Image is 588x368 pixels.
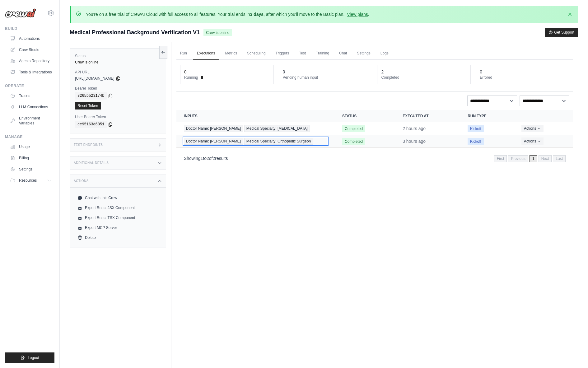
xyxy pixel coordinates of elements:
[75,233,161,243] a: Delete
[250,12,264,17] strong: 3 days
[74,179,89,183] h3: Actions
[222,47,241,60] a: Metrics
[7,56,54,66] a: Agents Repository
[312,47,333,60] a: Training
[75,54,161,58] label: Status
[176,47,191,60] a: Run
[75,193,161,203] a: Chat with this Crew
[530,155,537,162] span: 1
[295,47,310,60] a: Test
[494,155,507,162] span: First
[5,134,54,139] div: Manage
[75,121,107,128] code: cc95163d6851
[184,138,327,145] a: View execution details for Doctor Name
[244,138,313,145] span: Medical Specialty: Orthopedic Surgeon
[193,47,219,60] a: Executions
[7,113,54,128] a: Environment Variables
[207,156,209,161] span: 2
[545,28,578,37] button: Get Support
[381,75,467,80] dt: Completed
[508,155,528,162] span: Previous
[395,110,460,122] th: Executed at
[5,83,54,88] div: Operate
[335,110,395,122] th: Status
[75,102,101,109] a: Reset Token
[480,69,482,75] div: 0
[272,47,293,60] a: Triggers
[7,34,54,44] a: Automations
[176,150,573,166] nav: Pagination
[7,164,54,174] a: Settings
[184,125,327,132] a: View execution details for Doctor Name
[243,47,269,60] a: Scheduling
[176,110,573,166] section: Crew executions table
[74,143,103,147] h3: Test Endpoints
[5,26,54,31] div: Build
[203,29,232,36] span: Crew is online
[7,175,54,185] button: Resources
[381,69,384,75] div: 2
[521,125,544,132] button: Actions for execution
[75,60,161,65] div: Crew is online
[75,114,161,119] label: User Bearer Token
[403,139,426,144] time: October 3, 2025 at 12:49 MDT
[70,28,200,37] span: Medical Professional Background Verification V1
[468,125,484,132] span: Kickoff
[5,8,36,18] img: Logo
[86,11,369,17] p: You're on a free trial of CrewAI Cloud with full access to all features. Your trial ends in , aft...
[19,178,37,183] span: Resources
[184,125,243,132] span: Doctor Name: [PERSON_NAME]
[7,67,54,77] a: Tools & Integrations
[480,75,565,80] dt: Errored
[347,12,368,17] a: View plans
[75,223,161,233] a: Export MCP Server
[557,338,588,368] iframe: Chat Widget
[494,155,566,162] nav: Pagination
[342,138,365,145] span: Completed
[75,86,161,91] label: Bearer Token
[75,70,161,75] label: API URL
[7,45,54,55] a: Crew Studio
[7,102,54,112] a: LLM Connections
[212,156,215,161] span: 2
[460,110,514,122] th: Run Type
[5,352,54,363] button: Logout
[377,47,392,60] a: Logs
[403,126,426,131] time: October 3, 2025 at 14:01 MDT
[184,69,187,75] div: 0
[521,137,544,145] button: Actions for execution
[468,138,484,145] span: Kickoff
[283,75,368,80] dt: Pending human input
[75,203,161,213] a: Export React JSX Component
[176,110,335,122] th: Inputs
[184,138,243,145] span: Doctor Name: [PERSON_NAME]
[201,156,203,161] span: 1
[539,155,552,162] span: Next
[7,142,54,152] a: Usage
[75,92,107,100] code: 8265bb23174b
[553,155,566,162] span: Last
[335,47,351,60] a: Chat
[184,75,198,80] span: Running
[184,155,228,161] p: Showing to of results
[342,125,365,132] span: Completed
[7,91,54,101] a: Traces
[75,76,114,81] span: [URL][DOMAIN_NAME]
[28,355,39,360] span: Logout
[244,125,310,132] span: Medical Specialty: [MEDICAL_DATA]
[75,213,161,223] a: Export React TSX Component
[74,161,109,165] h3: Additional Details
[353,47,374,60] a: Settings
[283,69,285,75] div: 0
[7,153,54,163] a: Billing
